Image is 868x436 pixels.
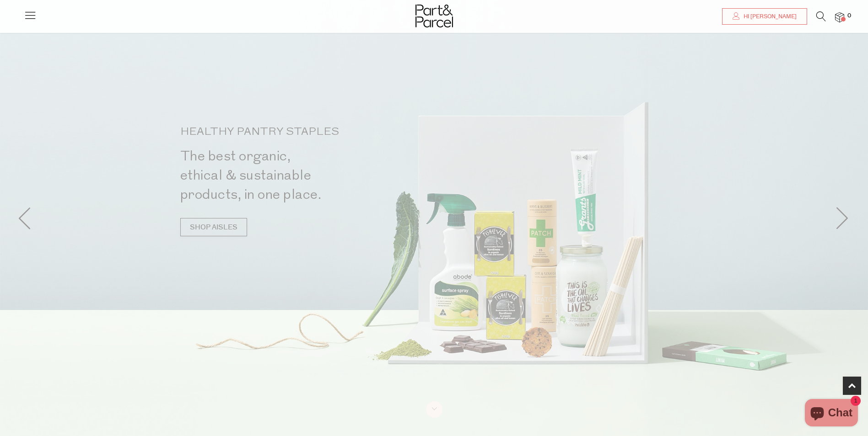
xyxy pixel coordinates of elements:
h2: The best organic, ethical & sustainable products, in one place. [180,147,438,204]
inbox-online-store-chat: Shopify online store chat [802,399,861,429]
img: Part&Parcel [415,5,453,27]
a: Hi [PERSON_NAME] [722,8,807,25]
a: SHOP AISLES [180,218,247,236]
a: 0 [835,12,844,22]
span: 0 [845,12,853,20]
p: HEALTHY PANTRY STAPLES [180,127,438,138]
span: Hi [PERSON_NAME] [741,13,797,21]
